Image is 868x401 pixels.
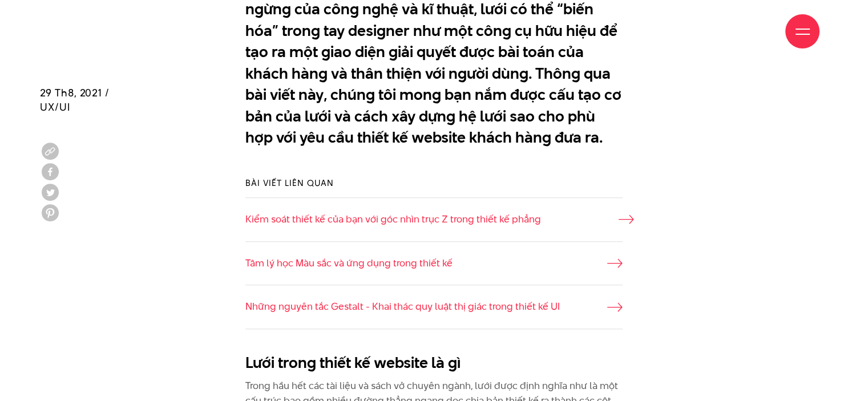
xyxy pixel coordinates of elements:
[245,352,623,374] h2: Lưới trong thiết kế website là gì
[40,86,110,114] span: 29 Th8, 2021 / UX/UI
[245,256,623,271] a: Tâm lý học Màu sắc và ứng dụng trong thiết kế
[245,212,623,227] a: Kiểm soát thiết kế của bạn với góc nhìn trục Z trong thiết kế phẳng
[245,299,623,314] a: Những nguyên tắc Gestalt - Khai thác quy luật thị giác trong thiết kế UI
[245,177,623,189] h3: Bài viết liên quan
